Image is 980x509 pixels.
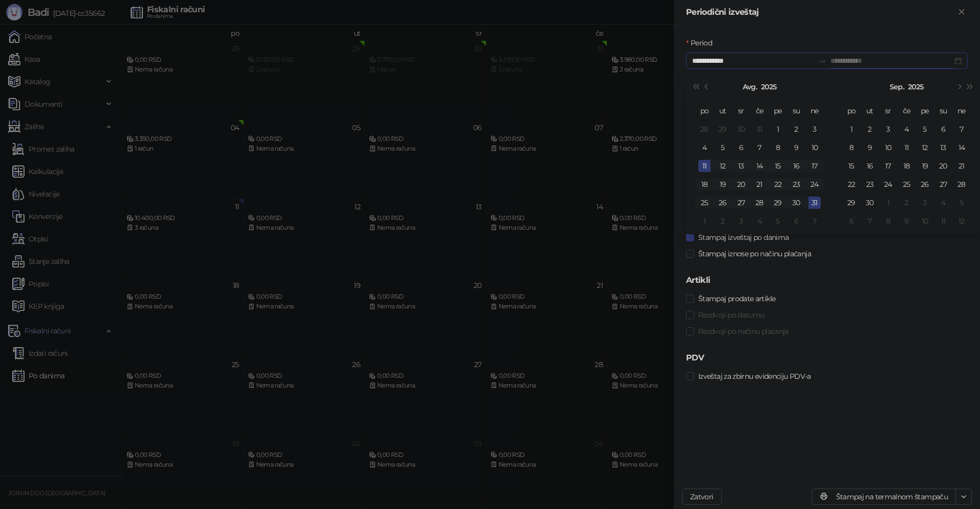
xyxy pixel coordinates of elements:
div: 12 [955,215,968,227]
div: 29 [717,123,729,135]
div: 2 [717,215,729,227]
td: 2025-09-21 [952,157,971,175]
div: 3 [882,123,894,135]
td: 2025-10-04 [934,193,952,212]
td: 2025-08-27 [732,193,750,212]
div: 16 [790,160,802,172]
div: 4 [753,215,766,227]
div: 11 [900,141,913,154]
td: 2025-08-07 [750,138,769,157]
div: 25 [900,178,913,190]
div: 20 [735,178,747,190]
td: 2025-08-13 [732,157,750,175]
td: 2025-08-24 [805,175,824,193]
td: 2025-08-12 [714,157,732,175]
div: 8 [845,141,857,154]
td: 2025-08-22 [769,175,787,193]
th: če [897,102,916,120]
td: 2025-08-30 [787,193,805,212]
div: 18 [900,160,913,172]
td: 2025-10-10 [916,212,934,230]
div: 10 [919,215,931,227]
td: 2025-09-23 [861,175,879,193]
td: 2025-08-10 [805,138,824,157]
td: 2025-08-25 [695,193,714,212]
td: 2025-09-02 [861,120,879,138]
td: 2025-07-28 [695,120,714,138]
th: ne [805,102,824,120]
div: 23 [790,178,802,190]
td: 2025-09-03 [732,212,750,230]
div: 30 [864,197,876,209]
div: 24 [808,178,821,190]
div: 6 [845,215,857,227]
td: 2025-09-01 [842,120,861,138]
div: 27 [735,197,747,209]
h5: PDV [686,352,968,364]
td: 2025-09-05 [916,120,934,138]
div: 7 [753,141,766,154]
div: 6 [937,123,949,135]
td: 2025-10-07 [861,212,879,230]
div: 5 [717,141,729,154]
td: 2025-09-10 [879,138,897,157]
div: 19 [919,160,931,172]
td: 2025-07-31 [750,120,769,138]
span: Štampaj iznose po načinu plaćanja [694,248,815,259]
td: 2025-09-09 [861,138,879,157]
td: 2025-08-08 [769,138,787,157]
th: su [787,102,805,120]
button: Izaberi mesec [890,77,904,97]
td: 2025-08-23 [787,175,805,193]
td: 2025-09-19 [916,157,934,175]
button: Zatvori [955,6,968,18]
div: 4 [698,141,710,154]
div: 8 [772,141,784,154]
div: 29 [845,197,857,209]
th: ut [861,102,879,120]
div: 19 [717,178,729,190]
td: 2025-10-05 [952,193,971,212]
div: Periodični izveštaj [686,6,955,18]
div: 7 [864,215,876,227]
td: 2025-08-28 [750,193,769,212]
div: 6 [790,215,802,227]
span: Razdvoji po datumu [694,309,768,321]
td: 2025-09-02 [714,212,732,230]
td: 2025-09-01 [695,212,714,230]
td: 2025-08-05 [714,138,732,157]
div: 13 [937,141,949,154]
div: 1 [845,123,857,135]
th: po [695,102,714,120]
div: 12 [717,160,729,172]
th: pe [769,102,787,120]
h5: Artikli [686,274,968,286]
div: 2 [864,123,876,135]
td: 2025-08-21 [750,175,769,193]
td: 2025-08-15 [769,157,787,175]
div: 14 [753,160,766,172]
div: 7 [808,215,821,227]
th: sr [732,102,750,120]
td: 2025-09-05 [769,212,787,230]
td: 2025-09-03 [879,120,897,138]
td: 2025-07-30 [732,120,750,138]
td: 2025-08-16 [787,157,805,175]
div: 23 [864,178,876,190]
th: sr [879,102,897,120]
button: Izaberi godinu [908,77,923,97]
div: 8 [882,215,894,227]
td: 2025-08-31 [805,193,824,212]
div: 2 [900,197,913,209]
span: close-circle [954,57,962,64]
span: Razdvoji po načinu plaćanja [694,326,793,337]
td: 2025-09-13 [934,138,952,157]
div: 3 [735,215,747,227]
label: Period [686,37,718,49]
div: 9 [790,141,802,154]
td: 2025-08-29 [769,193,787,212]
div: 31 [753,123,766,135]
th: ut [714,102,732,120]
span: Štampaj izveštaj po danima [694,232,793,243]
td: 2025-09-30 [861,193,879,212]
